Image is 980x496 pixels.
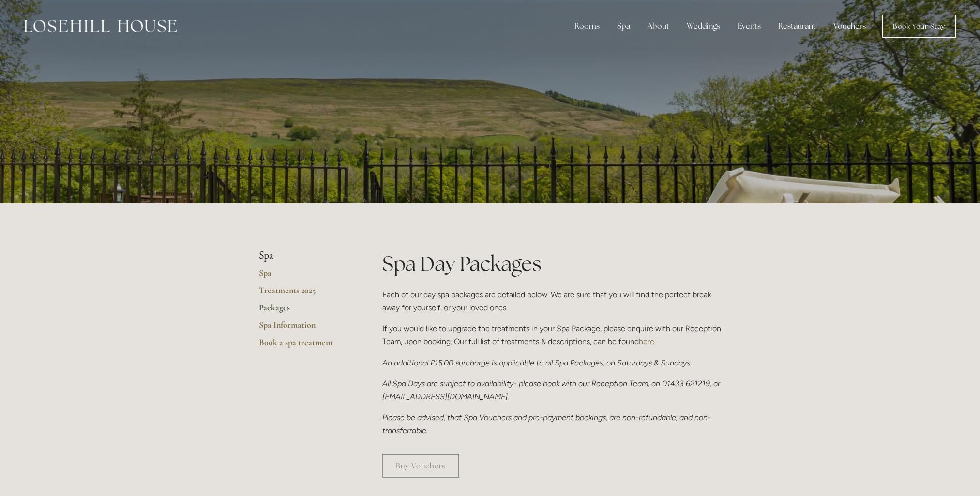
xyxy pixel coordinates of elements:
a: Packages [259,302,351,320]
a: Spa [259,267,351,285]
div: Rooms [567,16,607,36]
div: Events [730,16,769,36]
a: Spa Information [259,320,351,337]
div: About [640,16,677,36]
a: here [639,337,654,346]
a: Treatments 2025 [259,285,351,302]
a: Book a spa treatment [259,337,351,354]
p: Each of our day spa packages are detailed below. We are sure that you will find the perfect break... [382,288,722,314]
a: Book Your Stay [882,15,956,38]
a: Buy Vouchers [382,454,459,478]
h1: Spa Day Packages [382,249,722,278]
div: Restaurant [770,16,824,36]
a: Vouchers [826,16,874,36]
em: An additional £15.00 surcharge is applicable to all Spa Packages, on Saturdays & Sundays. [382,358,692,367]
p: If you would like to upgrade the treatments in your Spa Package, please enquire with our Receptio... [382,322,722,348]
div: Weddings [679,16,728,36]
img: Losehill House [24,20,177,32]
em: Please be advised, that Spa Vouchers and pre-payment bookings, are non-refundable, and non-transf... [382,413,711,435]
em: All Spa Days are subject to availability- please book with our Reception Team, on 01433 621219, o... [382,379,722,401]
div: Spa [609,16,638,36]
li: Spa [259,249,351,262]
